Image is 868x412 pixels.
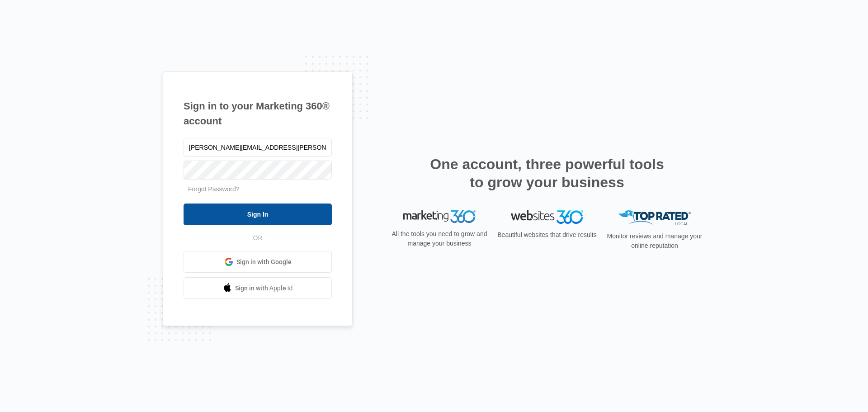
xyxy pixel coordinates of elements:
a: Sign in with Google [184,251,332,273]
h2: One account, three powerful tools to grow your business [427,155,667,191]
input: Email [184,138,332,157]
img: Marketing 360 [403,210,476,223]
p: All the tools you need to grow and manage your business [389,229,490,248]
p: Beautiful websites that drive results [496,230,598,240]
a: Forgot Password? [188,185,240,193]
img: Websites 360 [511,210,583,223]
span: Sign in with Google [236,257,292,267]
p: Monitor reviews and manage your online reputation [604,232,705,251]
a: Sign in with Apple Id [184,277,332,299]
h1: Sign in to your Marketing 360® account [184,99,332,128]
span: OR [247,233,269,243]
img: Top Rated Local [618,210,691,225]
input: Sign In [184,204,332,225]
span: Sign in with Apple Id [235,284,293,293]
